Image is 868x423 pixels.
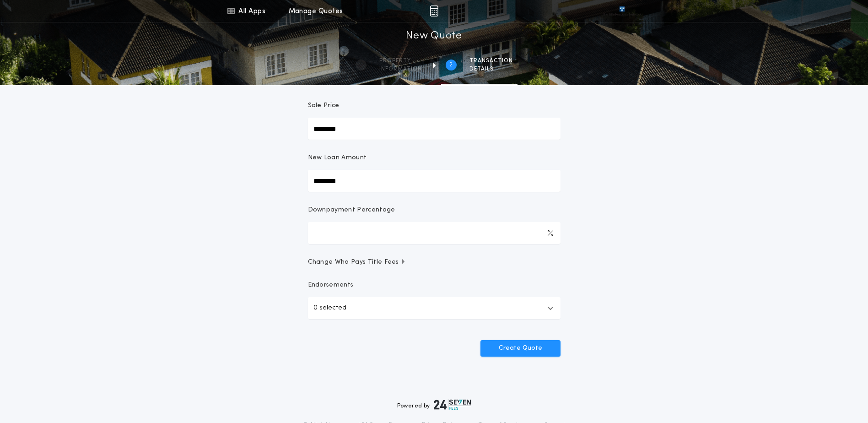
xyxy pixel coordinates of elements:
img: logo [434,399,471,410]
input: New Loan Amount [308,170,561,192]
span: information [379,65,422,73]
span: Transaction [469,57,513,65]
img: vs-icon [603,6,641,16]
span: details [469,65,513,73]
h1: New Quote [406,29,462,43]
button: 0 selected [308,297,561,319]
p: Downpayment Percentage [308,206,395,215]
button: Change Who Pays Title Fees [308,258,561,267]
p: 0 selected [313,303,346,314]
p: Endorsements [308,281,561,290]
input: Sale Price [308,118,561,140]
h2: 2 [449,61,453,69]
div: Powered by [397,399,471,410]
p: Sale Price [308,101,340,110]
p: New Loan Amount [308,153,367,163]
input: Downpayment Percentage [308,222,561,244]
button: Create Quote [480,340,561,357]
img: img [430,5,438,16]
span: Change Who Pays Title Fees [308,258,406,267]
span: Property [379,57,422,65]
